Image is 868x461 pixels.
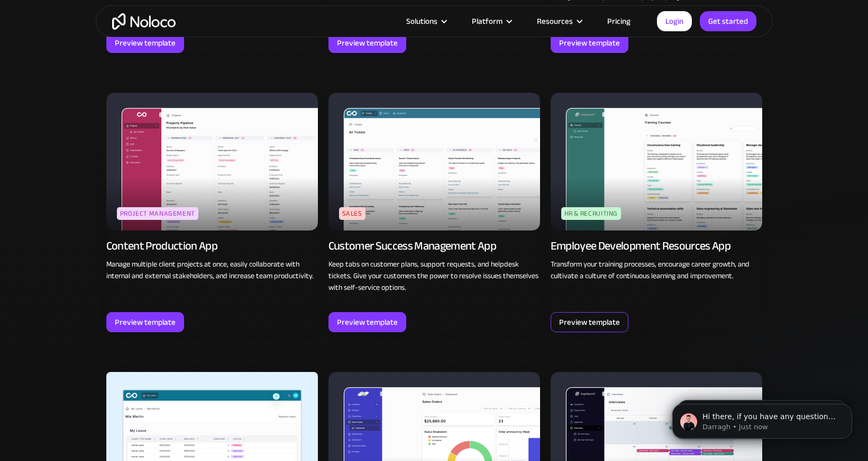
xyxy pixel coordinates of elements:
[337,36,398,50] div: Preview template
[115,36,176,50] div: Preview template
[559,36,620,50] div: Preview template
[524,14,594,28] div: Resources
[406,14,437,28] div: Solutions
[537,14,573,28] div: Resources
[561,207,622,220] div: HR & Recruiting
[328,259,540,294] p: Keep tabs on customer plans, support requests, and helpdesk tickets. Give your customers the powe...
[551,259,762,282] p: Transform your training processes, encourage career growth, and cultivate a culture of continuous...
[459,14,524,28] div: Platform
[328,93,540,332] a: SalesCustomer Success Management AppKeep tabs on customer plans, support requests, and helpdesk t...
[700,11,756,31] a: Get started
[657,11,692,31] a: Login
[106,93,318,332] a: Project ManagementContent Production AppManage multiple client projects at once, easily collabora...
[106,259,318,282] p: Manage multiple client projects at once, easily collaborate with internal and external stakeholde...
[112,13,176,30] a: home
[117,207,199,220] div: Project Management
[559,315,620,329] div: Preview template
[551,93,762,332] a: HR & RecruitingEmployee Development Resources AppTransform your training processes, encourage car...
[339,207,366,220] div: Sales
[328,238,497,253] div: Customer Success Management App
[106,238,217,253] div: Content Production App
[551,238,731,253] div: Employee Development Resources App
[393,14,459,28] div: Solutions
[472,14,502,28] div: Platform
[656,382,868,456] iframe: Intercom notifications message
[115,315,176,329] div: Preview template
[594,14,644,28] a: Pricing
[337,315,398,329] div: Preview template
